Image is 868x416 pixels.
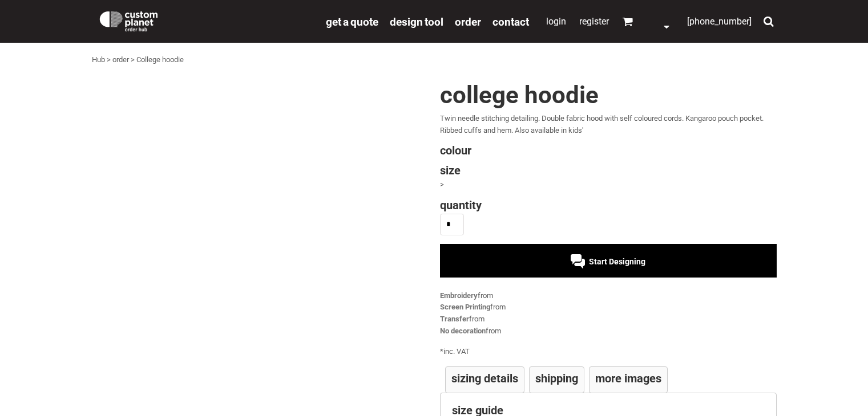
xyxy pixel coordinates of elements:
[492,15,529,28] a: Contact
[440,325,777,337] div: from
[440,179,777,191] div: >
[579,16,609,27] a: Register
[440,291,478,300] a: Embroidery
[440,113,777,137] p: Twin needle stitching detailing. Double fabric hood with self coloured cords. Kangaroo pouch pock...
[687,16,752,27] span: [PHONE_NUMBER]
[131,54,135,66] div: >
[326,15,378,28] a: get a quote
[92,3,320,37] a: Custom Planet
[440,315,469,323] a: Transfer
[440,346,777,358] div: inc. VAT
[440,83,777,107] h1: College hoodie
[440,313,777,325] div: from
[492,15,529,28] span: Contact
[98,9,160,31] img: Custom Planet
[455,15,481,28] span: order
[589,257,645,266] span: Start Designing
[451,373,518,384] h4: Sizing Details
[546,16,566,27] a: Login
[440,303,490,311] a: Screen Printing
[535,373,578,384] h4: Shipping
[440,301,777,313] div: from
[92,55,105,64] a: Hub
[440,165,777,176] h4: Size
[452,405,765,416] h4: Size Guide
[326,15,378,28] span: get a quote
[112,55,129,64] a: order
[455,15,481,28] a: order
[390,15,443,28] a: design tool
[107,54,111,66] div: >
[440,145,777,156] h4: Colour
[595,373,661,384] h4: More Images
[440,199,777,211] h4: Quantity
[136,54,184,66] div: College hoodie
[390,15,443,28] span: design tool
[440,327,486,335] a: No decoration
[440,290,777,302] div: from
